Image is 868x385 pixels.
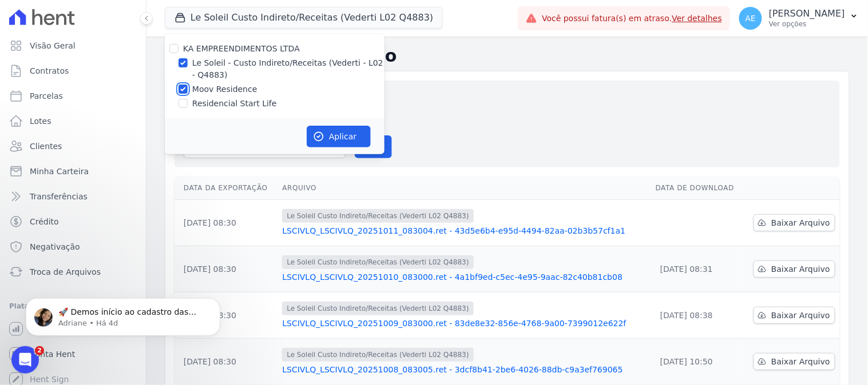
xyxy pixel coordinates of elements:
[282,271,647,283] a: LSCIVLQ_LSCIVLQ_20251010_083000.ret - 4a1bf9ed-c5ec-4e95-9aac-82c40b81cb08
[30,141,62,152] span: Clientes
[5,343,141,366] a: Conta Hent
[771,263,830,275] span: Baixar Arquivo
[183,44,300,53] label: KA EMPREENDIMENTOS LTDA
[5,260,141,283] a: Troca de Arquivos
[175,246,278,292] td: [DATE] 08:30
[771,217,830,228] span: Baixar Arquivo
[651,292,744,339] td: [DATE] 08:38
[651,177,744,200] th: Data de Download
[730,2,868,34] button: AE [PERSON_NAME] Ver opções
[5,185,141,208] a: Transferências
[175,339,278,385] td: [DATE] 08:30
[754,307,835,324] a: Baixar Arquivo
[282,364,647,375] a: LSCIVLQ_LSCIVLQ_20251008_083005.ret - 3dcf8b41-2be6-4026-88db-c9a3ef769065
[282,209,473,223] span: Le Soleil Custo Indireto/Receitas (Vederti L02 Q4883)
[651,339,744,385] td: [DATE] 10:50
[282,302,473,315] span: Le Soleil Custo Indireto/Receitas (Vederti L02 Q4883)
[754,260,835,278] a: Baixar Arquivo
[175,200,278,246] td: [DATE] 08:30
[278,177,651,200] th: Arquivo
[30,241,80,252] span: Negativação
[5,318,141,340] a: Recebíveis
[5,34,141,57] a: Visão Geral
[165,46,850,66] h2: Exportações de Retorno
[192,83,257,95] label: Moov Residence
[30,166,89,177] span: Minha Carteira
[746,14,756,22] span: AE
[30,191,88,202] span: Transferências
[165,7,443,29] button: Le Soleil Custo Indireto/Receitas (Vederti L02 Q4883)
[9,274,237,354] iframe: Intercom notifications mensagem
[30,216,59,227] span: Crédito
[5,59,141,82] a: Contratos
[5,160,141,183] a: Minha Carteira
[5,235,141,258] a: Negativação
[30,266,101,278] span: Troca de Arquivos
[771,356,830,367] span: Baixar Arquivo
[672,14,723,23] a: Ver detalhes
[282,318,647,329] a: LSCIVLQ_LSCIVLQ_20251009_083000.ret - 83de8e32-856e-4768-9a00-7399012e622f
[5,110,141,133] a: Lotes
[192,98,277,110] label: Residencial Start Life
[192,57,385,81] label: Le Soleil - Custo Indireto/Receitas (Vederti - L02 - Q4883)
[5,210,141,233] a: Crédito
[282,225,647,236] a: LSCIVLQ_LSCIVLQ_20251011_083004.ret - 43d5e6b4-e95d-4494-82aa-02b3b57cf1a1
[175,177,278,200] th: Data da Exportação
[35,346,44,355] span: 2
[30,40,76,51] span: Visão Geral
[771,310,830,321] span: Baixar Arquivo
[754,214,835,231] a: Baixar Arquivo
[5,135,141,158] a: Clientes
[30,348,75,360] span: Conta Hent
[30,115,51,127] span: Lotes
[50,44,197,54] p: Message from Adriane, sent Há 4d
[542,13,722,25] span: Você possui fatura(s) em atraso.
[754,353,835,370] a: Baixar Arquivo
[282,348,473,362] span: Le Soleil Custo Indireto/Receitas (Vederti L02 Q4883)
[307,126,371,147] button: Aplicar
[11,346,39,374] iframe: Intercom live chat
[769,8,845,19] p: [PERSON_NAME]
[5,85,141,107] a: Parcelas
[651,246,744,292] td: [DATE] 08:31
[282,255,473,269] span: Le Soleil Custo Indireto/Receitas (Vederti L02 Q4883)
[769,19,845,29] p: Ver opções
[30,65,69,77] span: Contratos
[50,33,195,270] span: 🚀 Demos início ao cadastro das Contas Digitais Arke! Iniciamos a abertura para clientes do modelo...
[30,90,63,102] span: Parcelas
